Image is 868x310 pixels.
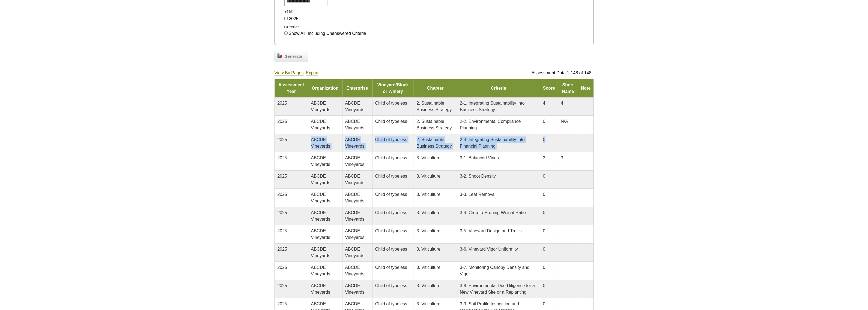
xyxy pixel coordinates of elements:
[460,101,524,112] span: 2-1. Integrating Sustainability Into Business Strategy
[543,210,545,215] span: 0
[543,119,545,124] span: 0
[311,156,330,167] span: ABCDE Vineyards
[284,24,299,30] span: Criteria:
[417,137,452,148] span: 2. Sustainable Business Strategy
[308,79,342,98] td: Organization
[543,283,545,288] span: 0
[460,265,529,276] span: 3-7. Monitoring Canopy Density and Vigor
[543,156,545,160] span: 3
[375,156,407,160] span: Child of typeless
[345,210,365,221] span: ABCDE Vineyards
[288,31,366,36] label: Show All, Including Unanswered Criteria
[460,247,518,251] span: 3-6. Vineyard Vigor Uniformity
[543,247,545,251] span: 0
[417,174,441,178] span: 3. Viticulture
[345,283,365,294] span: ABCDE Vineyards
[543,174,545,178] span: 0
[417,119,452,130] span: 2. Sustainable Business Strategy
[345,247,365,258] span: ABCDE Vineyards
[278,53,282,58] img: chart_bar.png
[278,229,287,233] span: 2025
[375,229,407,233] span: Child of typeless
[375,210,407,215] span: Child of typeless
[289,16,299,21] label: 2025
[558,79,578,98] td: Short Name
[345,229,365,240] span: ABCDE Vineyards
[345,119,365,130] span: ABCDE Vineyards
[375,247,407,251] span: Child of typeless
[345,192,365,203] span: ABCDE Vineyards
[414,79,457,98] td: Chapter
[375,174,407,178] span: Child of typeless
[457,79,540,98] td: Criteria
[543,265,545,270] span: 0
[417,283,441,288] span: 3. Viticulture
[311,229,330,240] span: ABCDE Vineyards
[578,79,593,98] td: Note
[417,210,441,215] span: 3. Viticulture
[460,137,524,148] span: 2-4. Integrating Sustainability Into Financial Planning
[460,210,526,215] span: 3-4. Crop-to-Pruning Weight Ratio
[543,302,545,306] span: 0
[375,283,407,288] span: Child of typeless
[375,101,407,105] span: Child of typeless
[278,174,287,178] span: 2025
[311,101,330,112] span: ABCDE Vineyards
[311,192,330,203] span: ABCDE Vineyards
[278,192,287,197] span: 2025
[372,79,414,98] td: Vineyard/Block or Winery
[282,53,305,60] span: Generate
[375,192,407,197] span: Child of typeless
[311,174,330,185] span: ABCDE Vineyards
[417,229,441,233] span: 3. Viticulture
[278,137,287,142] span: 2025
[417,156,441,160] span: 3. Viticulture
[543,192,545,197] span: 0
[311,210,330,221] span: ABCDE Vineyards
[278,283,287,288] span: 2025
[460,156,499,160] span: 3-1. Balanced Vines
[311,265,330,276] span: ABCDE Vineyards
[311,119,330,130] span: ABCDE Vineyards
[278,247,287,251] span: 2025
[543,229,545,233] span: 0
[278,265,287,270] span: 2025
[460,174,496,178] span: 3-2. Shoot Density
[460,119,521,130] span: 2-2. Environmental Compliance Planning
[284,8,294,14] span: Year:
[345,265,365,276] span: ABCDE Vineyards
[311,137,330,148] span: ABCDE Vineyards
[375,119,407,124] span: Child of typeless
[460,229,522,233] span: 3-5. Vineyard Design and Trellis
[345,137,365,148] span: ABCDE Vineyards
[345,156,365,167] span: ABCDE Vineyards
[311,247,330,258] span: ABCDE Vineyards
[345,101,365,112] span: ABCDE Vineyards
[311,283,330,294] span: ABCDE Vineyards
[417,265,441,270] span: 3. Viticulture
[417,302,441,306] span: 3. Viticulture
[417,247,441,251] span: 3. Viticulture
[275,79,308,98] td: Assessment Year
[375,265,407,270] span: Child of typeless
[417,101,452,112] span: 2. Sustainable Business Strategy
[278,210,287,215] span: 2025
[342,79,372,98] td: Enterprise
[561,119,568,124] span: N/A
[275,71,304,75] a: View By Pages
[543,137,545,142] span: 0
[375,137,407,142] span: Child of typeless
[543,101,545,105] span: 4
[278,101,287,105] span: 2025
[278,119,287,124] span: 2025
[532,71,592,75] span: Assessment Data 1-148 of 148
[375,302,407,306] span: Child of typeless
[278,302,287,306] span: 2025
[540,79,558,98] td: Score
[417,192,441,197] span: 3. Viticulture
[460,283,535,294] span: 3-8. Environmental Due Diligence for a New Vineyard Site or a Replanting
[306,71,318,75] a: Export
[460,192,496,197] span: 3-3. Leaf Removal
[561,156,563,160] span: 3
[345,174,365,185] span: ABCDE Vineyards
